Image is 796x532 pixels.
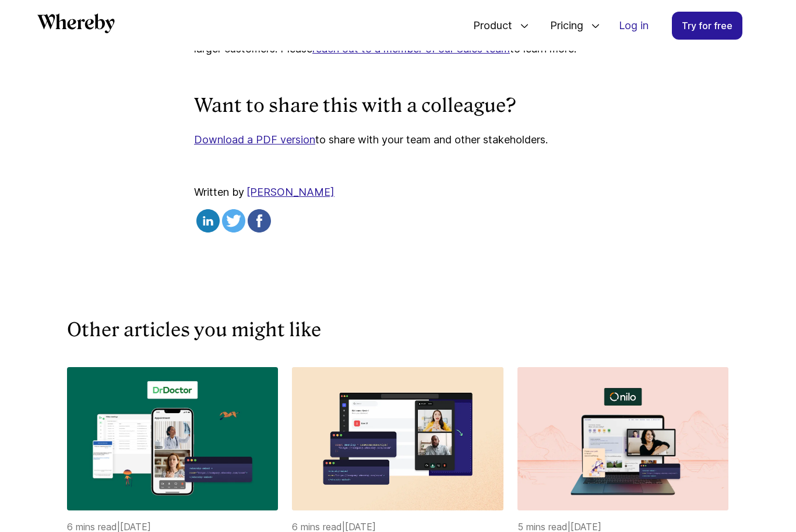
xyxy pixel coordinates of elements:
[610,12,658,39] a: Log in
[194,94,602,118] h3: Want to share this with a colleague?
[67,316,729,344] h3: Other articles you might like
[462,6,515,45] span: Product
[672,12,742,40] a: Try for free
[222,209,245,232] img: twitter
[194,185,602,237] div: Written by
[196,209,220,232] img: linkedin
[538,6,586,45] span: Pricing
[37,13,115,33] svg: Whereby
[194,132,602,147] p: to share with your team and other stakeholders.
[248,209,271,232] img: facebook
[194,133,315,146] a: Download a PDF version
[37,13,115,37] a: Whereby
[246,186,334,198] a: [PERSON_NAME]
